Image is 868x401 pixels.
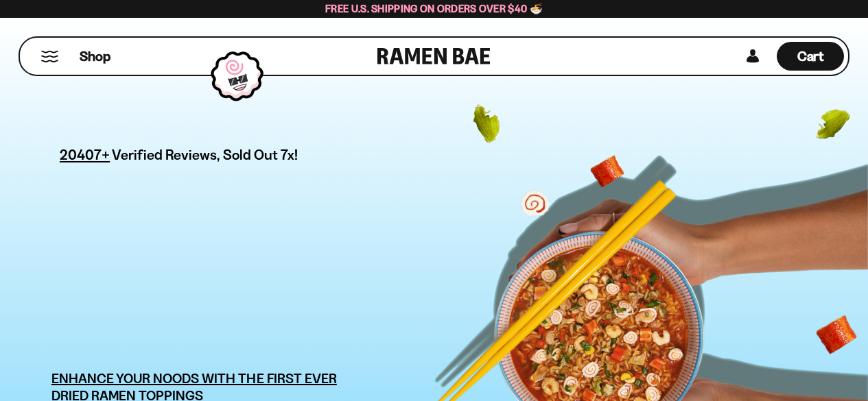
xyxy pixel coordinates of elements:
[80,47,110,66] span: Shop
[60,144,110,165] span: 20407+
[325,2,543,15] span: Free U.S. Shipping on Orders over $40 🍜
[777,38,844,75] div: Cart
[80,42,110,71] a: Shop
[112,146,298,163] span: Verified Reviews, Sold Out 7x!
[797,48,824,64] span: Cart
[40,51,59,62] button: Mobile Menu Trigger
